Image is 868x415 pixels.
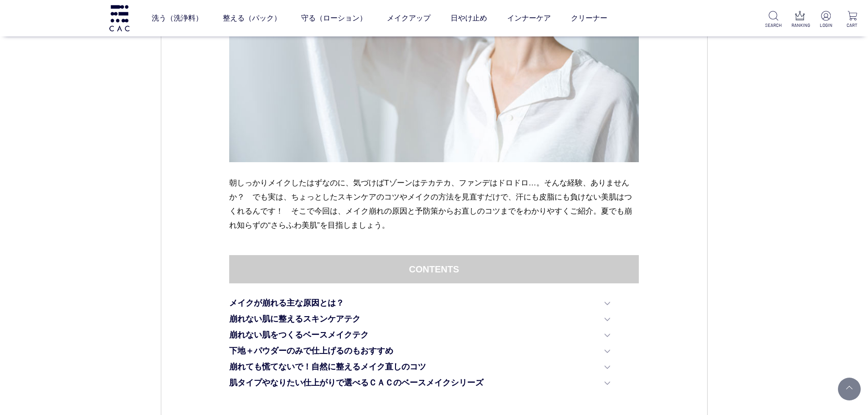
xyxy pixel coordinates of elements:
p: RANKING [791,22,808,29]
img: tab_domain_overview_orange.svg [31,54,38,61]
a: メイクアップ [387,5,431,31]
div: ドメイン: [DOMAIN_NAME] [24,24,105,32]
p: CART [844,22,861,29]
a: 崩れても慌てないで！自然に整えるメイク直しのコツ [229,361,610,373]
a: SEARCH [765,11,782,29]
dt: CONTENTS [229,255,639,283]
a: 下地＋パウダーのみで仕上げるのもおすすめ [229,345,610,357]
p: 朝しっかりメイクしたはずなのに、気づけばTゾーンはテカテカ、ファンデはドロドロ…。そんな経験、ありませんか？ でも実は、ちょっとしたスキンケアのコツやメイクの方法を見直すだけで、汗にも皮脂にも負... [229,176,639,232]
p: LOGIN [817,22,834,29]
a: クリーナー [571,5,607,31]
div: ドメイン概要 [41,55,76,61]
a: 崩れない肌に整えるスキンケアテク [229,313,610,325]
a: 日やけ止め [451,5,487,31]
img: logo_orange.svg [15,15,22,22]
a: 崩れない肌をつくるベースメイクテク [229,329,610,341]
a: 整える（パック） [223,5,281,31]
img: website_grey.svg [15,24,22,32]
a: 守る（ローション） [301,5,367,31]
a: メイクが崩れる主な原因とは？ [229,297,610,309]
p: SEARCH [765,22,782,29]
div: キーワード流入 [106,55,147,61]
a: 肌タイプやなりたい仕上がりで選べるＣＡＣのベースメイクシリーズ [229,377,610,389]
a: インナーケア [507,5,551,31]
a: 洗う（洗浄料） [152,5,203,31]
img: logo [108,5,131,31]
img: tab_keywords_by_traffic_grey.svg [96,54,103,61]
a: CART [844,11,861,29]
div: v 4.0.25 [26,15,45,22]
a: RANKING [791,11,808,29]
a: LOGIN [817,11,834,29]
